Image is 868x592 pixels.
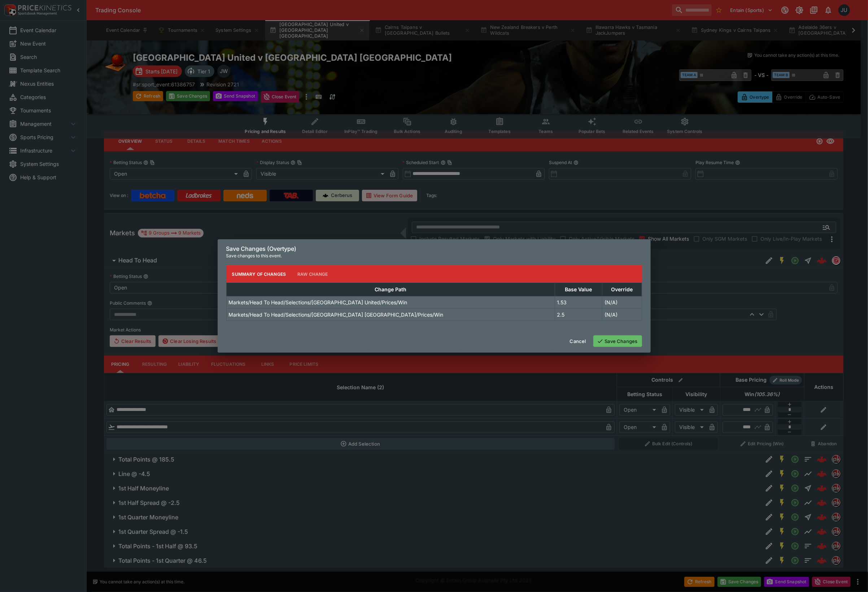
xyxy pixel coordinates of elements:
td: (N/A) [602,309,642,321]
th: Change Path [226,283,555,296]
p: Markets/Head To Head/Selections/[GEOGRAPHIC_DATA] [GEOGRAPHIC_DATA]/Prices/Win [229,311,444,318]
td: 1.53 [555,296,602,309]
p: Markets/Head To Head/Selections/[GEOGRAPHIC_DATA] United/Prices/Win [229,299,407,306]
button: Raw Change [292,265,334,283]
th: Base Value [555,283,602,296]
button: Save Changes [593,335,642,347]
p: Save changes to this event. [226,252,642,259]
button: Cancel [566,335,590,347]
th: Override [602,283,642,296]
h6: Save Changes (Overtype) [226,245,642,253]
td: 2.5 [555,309,602,321]
td: (N/A) [602,296,642,309]
button: Summary of Changes [226,265,292,283]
